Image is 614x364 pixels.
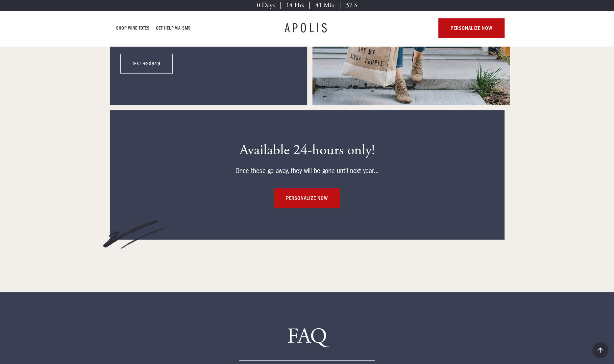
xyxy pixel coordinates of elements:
h3: Available 24-hours only! [235,142,379,159]
a: Shop Wine Totes [116,24,150,32]
h3: FAQ [287,324,327,350]
a: APOLIS [285,22,330,35]
a: personalize now [274,188,340,208]
a: personalize now [438,18,504,38]
p: Once these go away, they will be gone until next year... [235,165,379,177]
a: TEXT +20919 [120,54,173,74]
a: GET HELP VIA SMS [156,24,191,32]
